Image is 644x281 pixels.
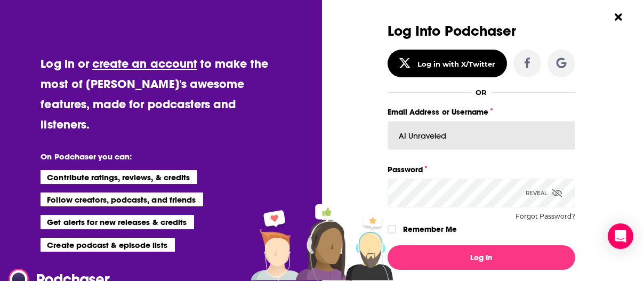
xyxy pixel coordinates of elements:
[41,151,254,162] li: On Podchaser you can:
[388,245,575,270] button: Log In
[388,23,575,39] h3: Log Into Podchaser
[476,88,487,97] div: OR
[516,213,575,220] button: Forgot Password?
[41,238,174,252] li: Create podcast & episode lists
[92,56,197,71] a: create an account
[526,179,562,207] div: Reveal
[403,222,457,236] label: Remember Me
[388,105,575,119] label: Email Address or Username
[388,163,575,176] label: Password
[388,50,507,77] button: Log in with X/Twitter
[608,223,633,249] div: Open Intercom Messenger
[417,60,496,68] div: Log in with X/Twitter
[41,170,197,184] li: Contribute ratings, reviews, & credits
[388,121,575,150] input: Email Address or Username
[41,192,203,206] li: Follow creators, podcasts, and friends
[608,7,629,27] button: Close Button
[41,215,194,229] li: Get alerts for new releases & credits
